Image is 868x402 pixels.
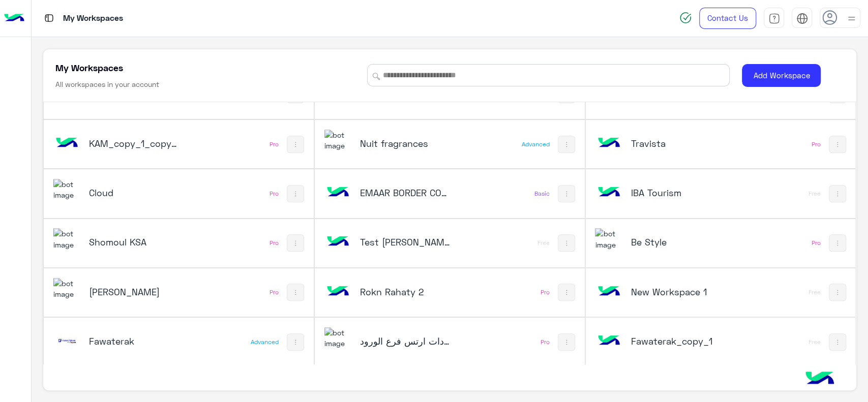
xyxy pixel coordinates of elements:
h5: Rokn Rahaty 2 [360,286,451,298]
img: bot image [595,130,622,157]
img: profile [845,12,858,25]
div: Pro [270,288,279,296]
div: Basic [534,190,550,198]
h5: KAM_copy_1_copy_1 [89,137,179,149]
img: tab [796,13,808,24]
h5: New Workspace 1 [631,286,721,298]
div: Pro [812,140,821,148]
div: Advanced [251,338,279,346]
img: bot image [53,130,81,157]
img: 317874714732967 [53,179,81,201]
div: Pro [541,338,550,346]
h5: My Workspaces [55,61,123,74]
img: Logo [4,8,24,29]
div: Free [809,288,821,296]
h5: EMAAR BORDER CONSULTING ENGINEER [360,187,451,199]
img: tab [768,13,780,24]
h5: Be Style [631,236,721,248]
img: hulul-logo.png [802,361,837,397]
h5: Cloud [89,187,179,199]
a: Contact Us [699,8,756,29]
div: Free [809,190,821,198]
h5: عيادات ارتس فرع الورود [360,335,451,347]
button: Add Workspace [742,64,821,87]
img: 171468393613305 [53,327,81,355]
img: tab [43,12,55,24]
div: Pro [270,140,279,148]
img: spinner [679,12,692,24]
img: bot image [324,278,352,305]
h5: Fawaterak [89,335,179,347]
a: tab [764,8,784,29]
h5: Nuit fragrances [360,137,451,149]
img: 718582414666387 [324,327,352,349]
h5: IBA Tourism [631,187,721,199]
p: My Workspaces [63,12,123,25]
img: 135495776318059 [324,130,352,151]
h6: All workspaces in your account [55,79,159,89]
img: bot image [595,278,622,305]
div: Advanced [522,140,550,148]
h5: Rokn Rahaty [89,286,179,298]
div: Pro [812,239,821,247]
img: bot image [324,179,352,206]
h5: Test Omar [360,236,451,248]
div: Pro [541,288,550,296]
img: 510162592189670 [595,228,622,250]
div: Free [809,338,821,346]
img: bot image [595,179,622,206]
div: Pro [270,239,279,247]
img: bot image [595,327,622,355]
h5: Travista [631,137,721,149]
h5: Fawaterak_copy_1 [631,335,721,347]
img: bot image [324,228,352,256]
div: Pro [270,190,279,198]
h5: Shomoul KSA [89,236,179,248]
img: 110260793960483 [53,228,81,250]
img: 322853014244696 [53,278,81,300]
div: Free [537,239,550,247]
